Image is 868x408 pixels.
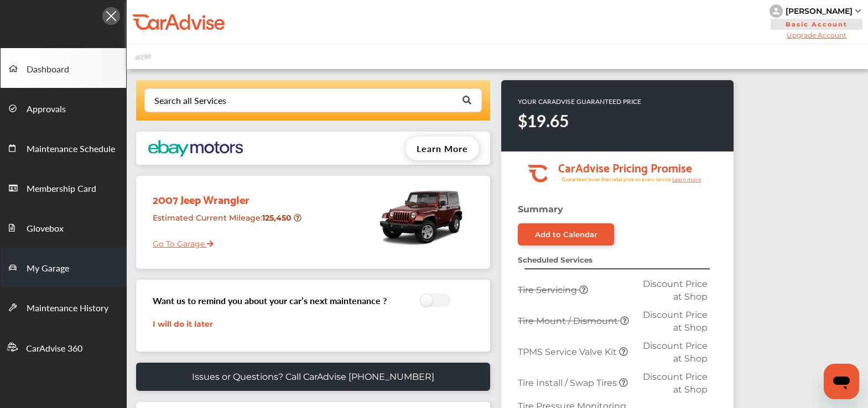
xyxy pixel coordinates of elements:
[144,181,306,208] div: 2007 Jeep Wrangler
[1,168,126,207] a: Membership Card
[27,261,69,276] span: My Garage
[27,102,66,117] span: Approvals
[518,316,620,326] span: Tire Mount / Dismount
[153,319,213,329] a: I will do it later
[135,50,152,64] img: placeholder_car.fcab19be.svg
[518,204,563,215] strong: Summary
[770,31,864,39] span: Upgrade Account
[1,207,126,247] a: Glovebox
[824,364,859,399] iframe: Button to launch messaging window
[1,287,126,327] a: Maintenance History
[771,19,862,30] span: Basic Account
[144,208,306,237] div: Estimated Current Mileage :
[27,62,69,77] span: Dashboard
[643,279,708,302] span: Discount Price at Shop
[26,342,82,356] span: CarAdvise 360
[262,213,294,223] strong: 125,450
[643,310,708,333] span: Discount Price at Shop
[417,142,468,155] span: Learn More
[518,347,619,357] span: TPMS Service Valve Kit
[136,363,490,391] a: Issues or Questions? Call CarAdvise [PHONE_NUMBER]
[102,7,120,25] img: Icon.5fd9dcc7.svg
[562,176,672,183] tspan: Guaranteed lower than retail price on every service.
[518,97,641,106] p: YOUR CARADVISE GUARANTEED PRICE
[27,222,64,236] span: Glovebox
[518,255,592,264] strong: Scheduled Services
[518,109,569,132] strong: $19.65
[518,285,579,295] span: Tire Servicing
[535,230,597,239] div: Add to Calendar
[374,181,468,253] img: mobile_4084_st0640_046.jpg
[1,247,126,287] a: My Garage
[27,182,96,196] span: Membership Card
[1,88,126,128] a: Approvals
[558,157,692,177] tspan: CarAdvise Pricing Promise
[1,48,126,88] a: Dashboard
[672,176,701,182] tspan: Learn more
[153,294,387,307] h3: Want us to remind you about your car’s next maintenance ?
[786,6,853,16] div: [PERSON_NAME]
[144,231,214,252] a: Go To Garage
[154,96,226,105] div: Search all Services
[1,128,126,168] a: Maintenance Schedule
[518,223,614,245] a: Add to Calendar
[643,372,708,395] span: Discount Price at Shop
[27,142,115,156] span: Maintenance Schedule
[27,301,108,316] span: Maintenance History
[518,378,619,388] span: Tire Install / Swap Tires
[770,4,783,18] img: knH8PDtVvWoAbQRylUukY18CTiRevjo20fAtgn5MLBQj4uumYvk2MzTtcAIzfGAtb1XOLVMAvhLuqoNAbL4reqehy0jehNKdM...
[192,372,434,382] p: Issues or Questions? Call CarAdvise [PHONE_NUMBER]
[855,9,861,13] img: sCxJUJ+qAmfqhQGDUl18vwLg4ZYJ6CxN7XmbOMBAAAAAElFTkSuQmCC
[643,341,708,364] span: Discount Price at Shop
